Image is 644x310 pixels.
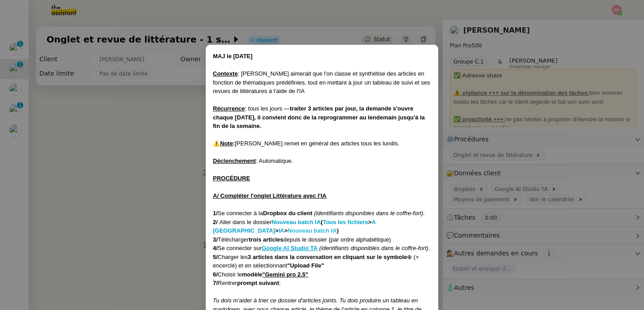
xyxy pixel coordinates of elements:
strong: traiter 3 articles par jour, la demande s'ouvre chaque [DATE], il convient donc de la reprogramme... [213,105,425,129]
strong: modèle [242,271,308,278]
strong: 6/ [213,271,218,278]
u: Contexte [213,70,238,77]
div: Choisir le [213,270,431,279]
div: Se connecter sur . [213,244,431,253]
u: Note [220,140,233,147]
a: Google AI Studio TA [262,245,318,251]
strong: > [284,227,288,234]
strong: ( [321,219,322,225]
div: : Automatique. [213,157,431,166]
div: : [PERSON_NAME] aimerait que l'on classe et synthétise des articles en fonction de thématiques pr... [213,69,431,96]
div: Aller dans le dossier [213,218,431,235]
a: A [GEOGRAPHIC_DATA] [213,219,376,234]
div: Se connecter à la [213,209,431,218]
a: Nouveau batch IA [272,219,321,225]
strong: > [368,219,372,225]
u: Récurrence [213,105,245,112]
u: PROCÉDURE [213,175,250,182]
strong: 5/ [213,254,218,260]
em: (identifiants disponibles dans le coffre-fort). [314,210,425,217]
strong: prompt suivant [237,280,279,286]
em: (identifiants disponibles dans le coffre-fort) [319,245,428,251]
strong: Dropbox du client [263,210,313,217]
div: Télécharger depuis le dossier (par ordre alphabétique) [213,235,431,244]
strong: 4/ [213,245,218,251]
strong: > [275,227,279,234]
u: Déclenchement [213,157,256,164]
div: Rentrer : [213,279,431,288]
u: A/ Compléter l'onglet Littérature avec l'IA [213,192,326,199]
strong: trois articles [249,236,283,243]
strong: ⚠️ : [213,140,235,147]
a: IA [279,227,284,234]
a: Tous les fichiers [323,219,369,225]
strong: MAJ le [DATE] [213,53,253,59]
strong: 1/ [213,210,218,217]
strong: "Upload File" [287,262,324,269]
strong: 3/ [213,236,218,243]
a: Nouveau batch IA [288,227,337,234]
strong: 7/ [213,280,218,286]
strong: 2/ [213,219,218,225]
div: Charger les ⊕ (+ encerclé) et en sélectionnant [213,253,431,270]
u: "Gemini pro 2.5" [263,271,309,278]
div: [PERSON_NAME] remet en général des articles tous les lundis. [213,139,431,148]
strong: 3 articles dans la conversation en cliquant sur le symbole [248,254,407,260]
strong: ) [337,227,339,234]
div: : tous les jours — [213,104,431,131]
